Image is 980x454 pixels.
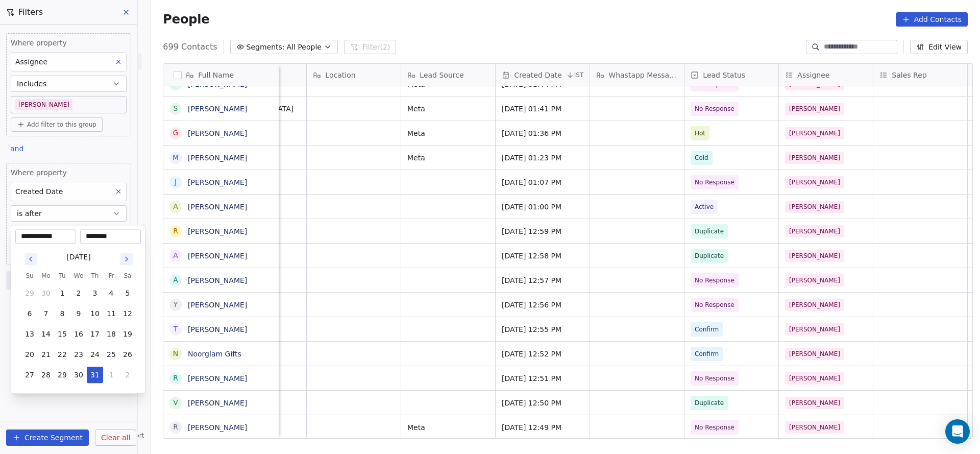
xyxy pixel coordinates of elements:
button: 5 [119,285,136,301]
button: 12 [119,305,136,322]
button: 8 [54,305,70,322]
button: 28 [38,367,54,383]
button: 18 [103,326,119,342]
th: Sunday [21,271,38,281]
button: 14 [38,326,54,342]
th: Wednesday [70,271,87,281]
button: 29 [21,285,38,301]
button: 1 [54,285,70,301]
button: 25 [103,346,119,363]
button: 2 [119,367,136,383]
button: 27 [21,367,38,383]
button: 7 [38,305,54,322]
button: 23 [70,346,87,363]
th: Monday [38,271,54,281]
button: 13 [21,326,38,342]
button: 6 [21,305,38,322]
button: 9 [70,305,87,322]
button: 29 [54,367,70,383]
button: 3 [87,285,103,301]
button: 21 [38,346,54,363]
button: 10 [87,305,103,322]
button: 2 [70,285,87,301]
th: Tuesday [54,271,70,281]
th: Saturday [119,271,136,281]
div: [DATE] [66,252,90,262]
button: 20 [21,346,38,363]
button: 30 [38,285,54,301]
button: 1 [103,367,119,383]
button: 17 [87,326,103,342]
th: Friday [103,271,119,281]
button: 11 [103,305,119,322]
button: 30 [70,367,87,383]
button: 26 [119,346,136,363]
button: 19 [119,326,136,342]
button: 4 [103,285,119,301]
button: Go to next month [119,252,134,266]
button: 31 [87,367,103,383]
button: Go to previous month [23,252,38,266]
button: 24 [87,346,103,363]
th: Thursday [87,271,103,281]
button: 22 [54,346,70,363]
button: 15 [54,326,70,342]
button: 16 [70,326,87,342]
